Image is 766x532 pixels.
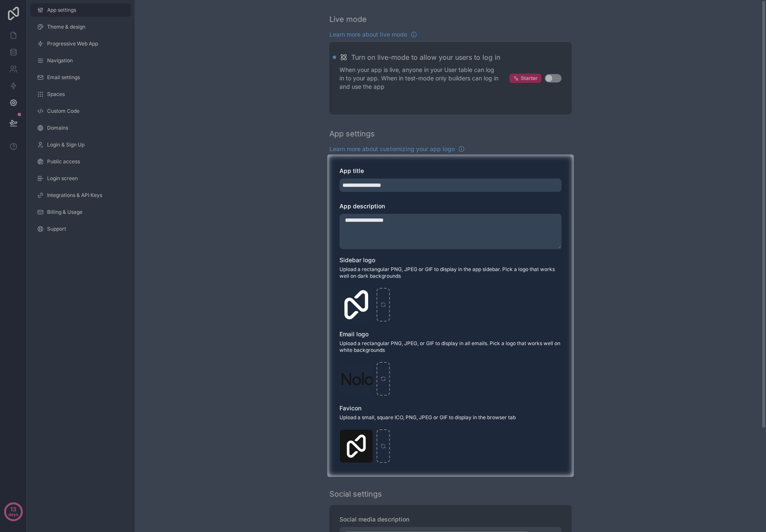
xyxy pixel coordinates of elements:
span: App title [339,167,364,174]
span: Email logo [339,330,368,338]
span: Favicon [339,404,361,412]
span: Upload a rectangular PNG, JPEG, or GIF to display in all emails. Pick a logo that works well on w... [339,340,562,354]
span: Upload a rectangular PNG, JPEG or GIF to display in the app sidebar. Pick a logo that works well ... [339,266,562,279]
span: Sidebar logo [339,256,375,263]
iframe: Tooltip [185,262,327,370]
span: App description [339,202,385,210]
span: Upload a small, square ICO, PNG, JPEG or GIF to display in the browser tab [339,414,562,421]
